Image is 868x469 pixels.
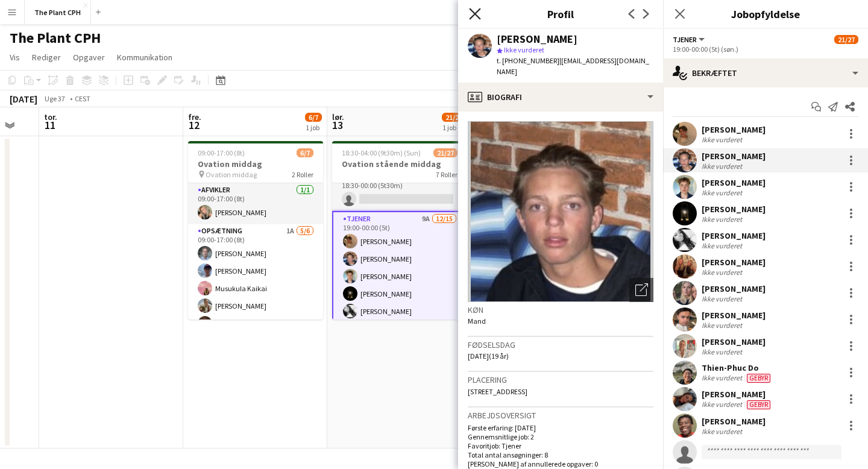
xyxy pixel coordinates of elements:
app-job-card: 18:30-04:00 (9t30m) (Sun)21/27Ovation stående middag7 RollerAfvikler0/118:30-00:00 (5t30m) Tjener... [332,141,467,319]
p: Favoritjob: Tjener [468,441,653,450]
span: 7 Roller [436,170,458,179]
span: 21/27 [442,113,466,122]
div: [PERSON_NAME] [702,204,766,215]
app-card-role: Afvikler1/109:00-17:00 (8t)[PERSON_NAME] [188,183,323,224]
p: Total antal ansøgninger: 8 [468,450,653,459]
span: Uge 37 [40,94,70,103]
div: 19:00-00:00 (5t) (søn.) [673,45,858,54]
span: 21/27 [433,148,458,157]
h3: Fødselsdag [468,339,653,350]
div: [PERSON_NAME] [702,230,766,241]
div: [PERSON_NAME] [702,283,766,294]
span: Mand [468,316,486,326]
div: 1 job [442,123,465,132]
span: 2 Roller [292,170,313,179]
h3: Arbejdsoversigt [468,410,653,421]
span: Gebyr [747,400,770,409]
div: Ikke vurderet [702,427,744,436]
div: [PERSON_NAME] [702,336,766,347]
div: [DATE] [10,93,37,105]
span: Vis [10,52,20,63]
div: Ikke vurderet [702,321,744,330]
p: Første erfaring: [DATE] [468,423,653,432]
span: fre. [188,112,201,122]
div: Teamet har forskellige gebyrer end i rollen [744,400,773,409]
span: Ovation middag [206,170,257,179]
div: Ikke vurderet [702,215,744,224]
div: Ikke vurderet [702,294,744,303]
span: t. [PHONE_NUMBER] [497,56,559,65]
span: lør. [332,112,344,122]
div: [PERSON_NAME] [497,34,577,45]
p: [PERSON_NAME] af annullerede opgaver: 0 [468,459,653,468]
div: Ikke vurderet [702,347,744,356]
h3: Ovation stående middag [332,159,467,169]
div: Ikke vurderet [702,373,744,383]
div: [PERSON_NAME] [702,124,766,135]
span: 12 [186,118,201,132]
div: [PERSON_NAME] [702,416,766,427]
h3: Køn [468,304,653,315]
span: Tjener [673,35,697,44]
div: Ikke vurderet [702,400,744,409]
span: Gebyr [747,374,770,383]
span: | [EMAIL_ADDRESS][DOMAIN_NAME] [497,56,649,76]
h3: Ovation middag [188,159,323,169]
span: 09:00-17:00 (8t) [198,148,245,157]
button: Tjener [673,35,706,44]
div: 1 job [306,123,321,132]
h3: Profil [458,6,663,22]
span: 18:30-04:00 (9t30m) (Sun) [342,148,421,157]
a: Rediger [27,49,66,65]
div: [PERSON_NAME] [702,257,766,268]
p: Gennemsnitlige job: 2 [468,432,653,441]
span: Kommunikation [117,52,172,63]
span: 6/7 [297,148,313,157]
div: CEST [75,94,90,103]
span: 11 [42,118,57,132]
div: Teamet har forskellige gebyrer end i rollen [744,373,773,383]
h1: The Plant CPH [10,29,101,47]
div: Ikke vurderet [702,135,744,144]
a: Opgaver [68,49,110,65]
div: [PERSON_NAME] [702,389,773,400]
div: Bekræftet [663,58,868,87]
app-job-card: 09:00-17:00 (8t)6/7Ovation middag Ovation middag2 RollerAfvikler1/109:00-17:00 (8t)[PERSON_NAME]O... [188,141,323,319]
div: Ikke vurderet [702,188,744,197]
span: 13 [330,118,344,132]
div: [PERSON_NAME] [702,177,766,188]
div: Biografi [458,83,663,112]
img: Mandskabs avatar eller foto [468,121,653,302]
h3: Jobopfyldelse [663,6,868,22]
span: [STREET_ADDRESS] [468,387,527,396]
div: Thien-Phuc Do [702,362,773,373]
a: Vis [5,49,25,65]
div: Ikke vurderet [702,268,744,277]
span: 6/7 [305,113,322,122]
app-card-role: Opsætning1A5/609:00-17:00 (8t)[PERSON_NAME][PERSON_NAME]Musukula Kaikai[PERSON_NAME][PERSON_NAME] [188,224,323,353]
span: [DATE] (19 år) [468,351,509,360]
div: [PERSON_NAME] [702,151,766,162]
div: Åbn foto pop-in [629,278,653,302]
div: Ikke vurderet [702,241,744,250]
span: Ikke vurderet [504,45,544,54]
div: [PERSON_NAME] [702,310,766,321]
span: Opgaver [73,52,105,63]
span: tor. [44,112,57,122]
app-card-role: Afvikler0/118:30-00:00 (5t30m) [332,170,467,211]
button: The Plant CPH [25,1,91,24]
span: 21/27 [834,35,858,44]
div: Ikke vurderet [702,162,744,171]
span: Rediger [32,52,61,63]
a: Kommunikation [112,49,177,65]
h3: Placering [468,374,653,385]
